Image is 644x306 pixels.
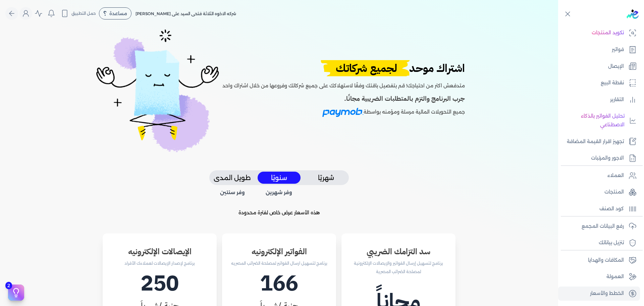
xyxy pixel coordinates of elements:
p: الاجور والمرتبات [591,154,624,163]
a: تحليل الفواتير بالذكاء الاصطناعي [558,109,640,132]
a: تكويد المنتجات [558,26,640,40]
button: شهريًا [305,172,347,184]
span: لجميع شركاتك [317,60,416,76]
a: الخطط والأسعار [558,287,640,301]
h1: 250 [111,267,209,300]
h3: الإيصالات الإلكترونيه [111,246,209,258]
p: المنتجات [604,188,624,196]
button: 2 [8,285,24,301]
a: الاجور والمرتبات [558,151,640,165]
h4: جرب البرنامج والتزم بالمتطلبات الضريبية مجانًا. [222,94,465,104]
span: وفر شهرين [257,189,301,196]
p: متدفعش اكتر من احتياجك! قم بتفصيل باقتك وفقًا لاستهلاكك على جميع شركاتك وفروعها من خلال اشتراك واحد [222,76,465,90]
a: تجهيز اقرار القيمة المضافة [558,135,640,149]
p: الخطط والأسعار [590,289,624,298]
div: مساعدة [99,7,131,19]
img: List%20is%20empty%201-3c89655f.png [94,27,222,154]
a: العمولة [558,270,640,284]
a: نقطة البيع [558,76,640,90]
p: التقارير [610,95,624,104]
button: حمل التطبيق [59,8,98,19]
a: المكافات والهدايا [558,253,640,267]
h3: الفواتير الإلكترونيه [230,246,328,258]
p: فواتير [612,45,624,54]
span: مساعدة [109,11,127,16]
span: 2 [5,282,12,289]
span: جميع التحويلات المالية مرسلة ومؤمنه بواسطة [364,109,465,115]
a: فواتير [558,43,640,57]
h2: اشتراك موحد [222,60,465,76]
p: تحليل الفواتير بالذكاء الاصطناعي [561,112,625,129]
a: رفع البيانات المجمع [558,219,640,233]
span: وفر سنتين [211,189,255,196]
a: الإيصال [558,59,640,74]
p: رفع البيانات المجمع [582,222,624,231]
p: العمولة [606,272,624,281]
p: نقطة البيع [601,79,624,87]
p: برنامج لتسهيل ارسال الفواتير لمصلحة الضرائب المصريه [230,259,328,268]
h3: سد التزامك الضريبي [350,246,447,258]
p: تجهيز اقرار القيمة المضافة [567,137,624,146]
p: الإيصال [608,62,624,71]
span: شركه الاخوه الثلاثة فتحى السيد على [PERSON_NAME] [136,11,236,16]
img: logo [627,9,639,19]
h1: 166 [230,267,328,300]
a: العملاء [558,169,640,183]
p: تكويد المنتجات [592,29,624,37]
button: سنويًا [258,172,301,184]
p: هذه الأسعار عرض خاص لفترة محدودة [27,209,531,217]
p: المكافات والهدايا [588,256,624,265]
a: المنتجات [558,185,640,199]
p: برنامج لإصدار الإيصالات لعملاءك الأفراد [111,259,209,268]
a: كود الصنف [558,202,640,216]
a: تنزيل بياناتك [558,236,640,250]
button: طويل المدى [211,172,254,184]
p: كود الصنف [599,205,624,213]
a: التقارير [558,93,640,107]
p: تنزيل بياناتك [599,238,624,247]
span: حمل التطبيق [71,10,96,16]
p: برنامج لتسهيل إرسال الفواتير والإيصالات الإلكترونية لمصلحة الضرائب المصرية [350,259,447,276]
p: العملاء [607,171,624,180]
